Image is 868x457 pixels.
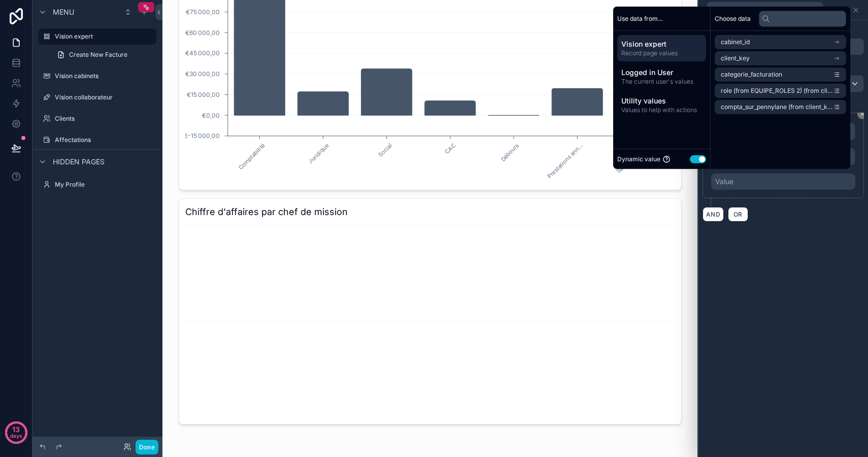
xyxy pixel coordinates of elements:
[55,72,154,80] label: Vision cabinets
[10,429,22,443] p: days
[55,181,154,189] label: My Profile
[707,2,823,19] button: Series 1
[621,78,702,86] span: The current user's values
[183,132,219,139] tspan: €-15 000,00
[731,210,745,218] span: OR
[55,136,154,144] label: Affectations
[12,425,20,435] p: 13
[617,155,660,163] span: Dynamic value
[53,157,105,167] span: Hidden pages
[55,32,150,41] label: Vision expert
[136,440,158,454] button: Done
[621,39,702,49] span: Vision expert
[39,111,156,127] a: Clients
[621,96,702,106] span: Utility values
[613,31,710,122] div: scrollable content
[55,115,154,123] label: Clients
[377,142,393,159] text: Social
[39,89,156,106] a: Vision collaborateur
[711,5,737,15] span: Series 1
[55,93,154,101] label: Vision collaborateur
[715,177,733,187] div: Value
[185,205,675,219] h3: Chiffre d'affaires par chef de mission
[715,15,751,23] span: Choose data
[185,70,219,78] tspan: €30 000,00
[703,207,724,222] button: AND
[39,68,156,84] a: Vision cabinets
[617,15,662,23] span: Use data from...
[728,207,748,222] button: OR
[621,106,702,114] span: Values to help with actions
[53,7,74,17] span: Menu
[546,142,584,180] text: Prestations ann...
[185,223,675,418] div: chart
[307,142,329,165] text: Juridique
[621,49,702,57] span: Record page values
[443,142,457,156] text: CAC
[69,51,127,59] span: Create New Facture
[499,142,520,163] text: Débours
[185,49,219,57] tspan: €45 000,00
[186,91,219,98] tspan: €15 000,00
[39,28,156,45] a: Vision expert
[621,67,702,78] span: Logged in User
[202,112,219,119] tspan: €0,00
[185,29,219,37] tspan: €60 000,00
[51,47,156,63] a: Create New Facture
[39,132,156,148] a: Affectations
[185,8,219,16] tspan: €75 000,00
[237,142,266,171] text: Comptabilité
[39,177,156,193] a: My Profile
